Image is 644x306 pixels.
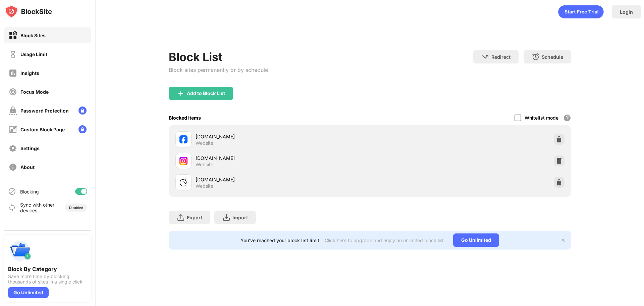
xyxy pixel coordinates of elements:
img: favicons [179,178,187,186]
div: Custom Block Page [20,127,65,132]
div: Focus Mode [20,89,49,95]
img: insights-off.svg [9,69,17,77]
div: Blocked Items [169,115,201,121]
div: Go Unlimited [8,287,49,298]
div: Whitelist mode [525,115,558,121]
img: x-button.svg [560,237,566,243]
div: [DOMAIN_NAME] [196,155,370,162]
div: Import [232,215,248,220]
div: Add to Block List [187,91,225,96]
div: You’ve reached your block list limit. [240,237,321,243]
div: About [20,164,35,170]
img: customize-block-page-off.svg [9,125,17,134]
img: sync-icon.svg [8,204,16,212]
img: push-categories.svg [8,239,32,263]
div: Block sites permanently or by schedule [169,67,268,73]
div: Insights [20,70,39,76]
div: Save more time by blocking thousands of sites in a single click [8,274,87,285]
div: Website [196,140,213,146]
img: favicons [179,157,187,165]
img: time-usage-off.svg [9,50,17,58]
div: Usage Limit [20,51,47,57]
div: Sync with other devices [20,202,55,213]
div: Block Sites [20,33,46,38]
img: favicons [179,135,187,143]
img: password-protection-off.svg [9,106,17,115]
img: blocking-icon.svg [8,187,16,195]
div: Click here to upgrade and enjoy an unlimited block list. [325,237,445,243]
div: Export [187,215,202,220]
div: Website [196,183,213,189]
div: Settings [20,145,40,151]
img: logo-blocksite.svg [5,5,52,18]
div: Redirect [491,54,511,60]
img: lock-menu.svg [78,106,87,115]
div: Blocking [20,189,39,194]
img: lock-menu.svg [78,125,87,133]
img: block-on.svg [9,31,17,40]
img: settings-off.svg [9,144,17,152]
div: animation [558,5,604,18]
div: Block List [169,50,268,64]
div: Password Protection [20,108,69,114]
div: Schedule [542,54,563,60]
div: Disabled [69,206,83,210]
img: about-off.svg [9,163,17,171]
div: Block By Category [8,266,87,272]
div: Login [620,9,633,15]
div: [DOMAIN_NAME] [196,176,370,183]
img: focus-off.svg [9,88,17,96]
div: [DOMAIN_NAME] [196,133,370,140]
div: Go Unlimited [453,233,499,247]
div: Website [196,162,213,168]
